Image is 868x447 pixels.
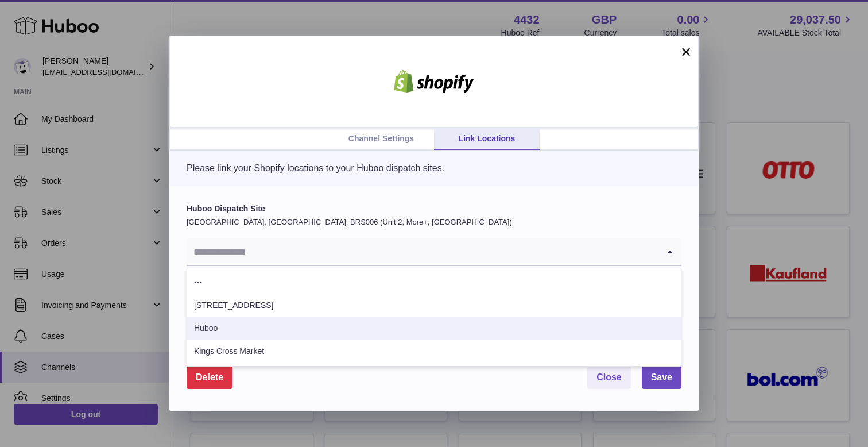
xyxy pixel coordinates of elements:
[328,128,434,150] a: Channel Settings
[596,372,622,382] span: Close
[385,70,483,93] img: shopify
[187,217,681,228] p: [GEOGRAPHIC_DATA], [GEOGRAPHIC_DATA], BRS006 (Unit 2, More+, [GEOGRAPHIC_DATA])
[651,372,672,382] span: Save
[187,294,681,317] li: [STREET_ADDRESS]
[587,366,631,390] button: Close
[187,340,681,363] li: Kings Cross Market
[196,372,223,382] span: Delete
[187,238,681,266] div: Search for option
[642,366,681,390] button: Save
[434,128,540,150] a: Link Locations
[187,317,681,340] li: Huboo
[187,203,681,214] label: Huboo Dispatch Site
[187,162,681,175] p: Please link your Shopify locations to your Huboo dispatch sites.
[187,238,658,265] input: Search for option
[187,366,232,390] button: Delete
[679,45,693,59] button: ×
[187,271,681,294] li: ---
